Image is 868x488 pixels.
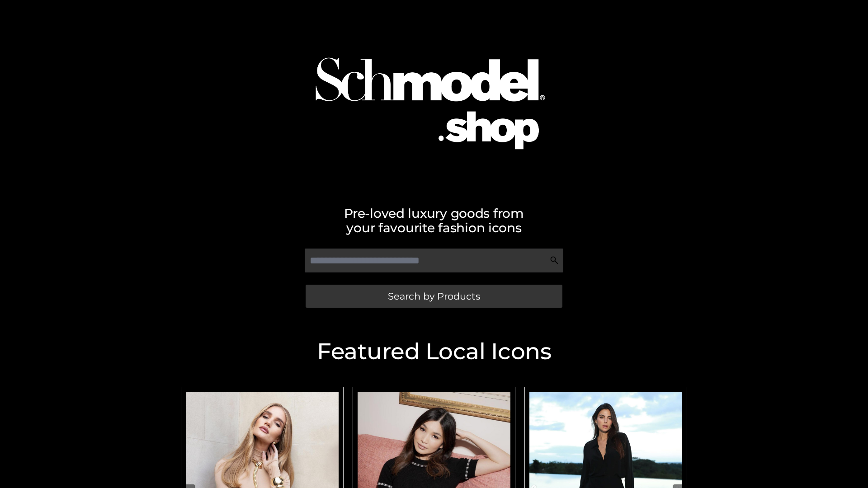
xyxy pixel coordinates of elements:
img: Search Icon [550,256,559,265]
a: Search by Products [306,285,562,308]
h2: Pre-loved luxury goods from your favourite fashion icons [176,206,692,235]
h2: Featured Local Icons​ [176,340,692,363]
span: Search by Products [388,291,480,301]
